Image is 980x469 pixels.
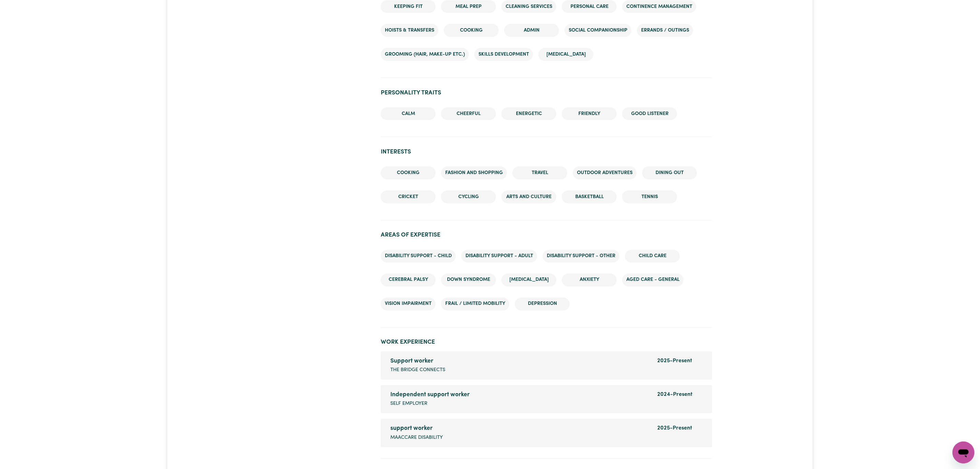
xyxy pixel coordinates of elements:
[441,191,496,204] li: Cycling
[658,426,693,431] span: 2025 - Present
[381,148,712,156] h2: Interests
[441,167,507,180] li: Fashion and shopping
[543,250,619,263] li: Disability support - Other
[381,339,712,346] h2: Work Experience
[381,167,436,180] li: Cooking
[381,298,436,311] li: Vision impairment
[622,0,696,13] li: Continence management
[504,24,559,37] li: Admin
[625,250,680,263] li: Child care
[474,48,533,61] li: Skills Development
[381,89,712,96] h2: Personality traits
[658,358,693,364] span: 2025 - Present
[622,107,677,121] li: Good Listener
[622,191,677,204] li: Tennis
[381,274,436,287] li: Cerebral Palsy
[441,0,496,13] li: Meal prep
[501,0,556,13] li: Cleaning services
[441,274,496,287] li: Down syndrome
[515,298,570,311] li: Depression
[381,107,436,121] li: Calm
[562,107,617,121] li: Friendly
[637,24,693,37] li: Errands / Outings
[390,424,649,433] div: support worker
[622,274,684,287] li: Aged care - General
[562,191,617,204] li: Basketball
[381,250,456,263] li: Disability support - Child
[642,167,697,180] li: Dining out
[444,24,499,37] li: Cooking
[953,442,975,464] iframe: Button to launch messaging window, conversation in progress
[381,232,712,239] h2: Areas of Expertise
[390,357,649,366] div: Support worker
[658,392,693,398] span: 2024 - Present
[441,107,496,121] li: Cheerful
[390,367,445,374] span: The bridge connects
[441,298,509,311] li: Frail / limited mobility
[562,0,617,13] li: Personal care
[381,48,469,61] li: Grooming (hair, make-up etc.)
[381,24,438,37] li: Hoists & transfers
[381,191,436,204] li: Cricket
[461,250,537,263] li: Disability support - Adult
[501,107,556,121] li: Energetic
[381,0,436,13] li: Keeping fit
[501,274,556,287] li: [MEDICAL_DATA]
[501,191,556,204] li: Arts and Culture
[390,434,443,442] span: maaccare disability
[573,167,637,180] li: Outdoor adventures
[512,167,567,180] li: Travel
[565,24,631,37] li: Social companionship
[390,400,427,408] span: Self employer
[390,391,649,400] div: Independent support worker
[539,48,593,61] li: [MEDICAL_DATA]
[562,274,617,287] li: Anxiety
